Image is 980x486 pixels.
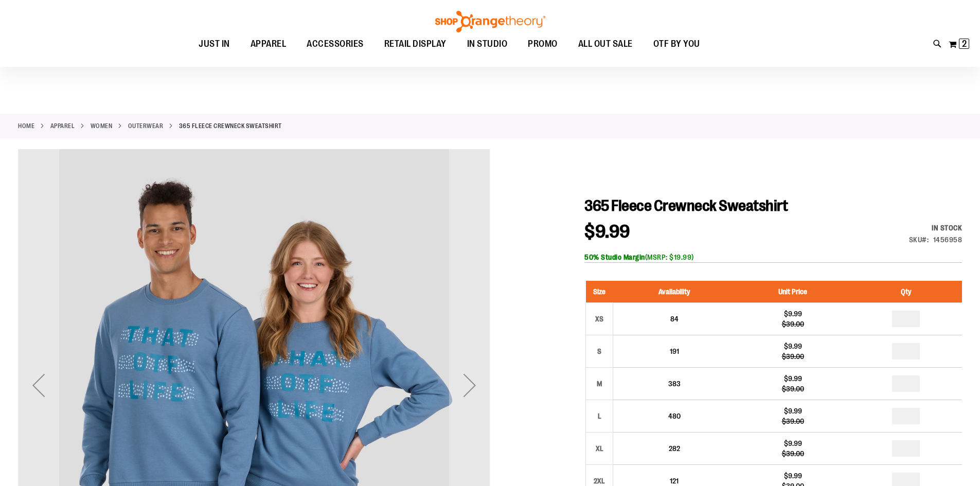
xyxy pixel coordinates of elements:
span: 191 [670,347,679,355]
div: In stock [909,223,963,233]
a: Home [18,121,34,131]
strong: SKU [909,236,929,244]
a: Outerwear [128,121,164,131]
div: XS [592,311,607,327]
div: M [592,376,607,391]
div: (MSRP: $19.99) [584,252,962,262]
div: S [592,344,607,359]
div: $9.99 [740,373,845,384]
span: APPAREL [251,32,287,56]
span: 480 [668,412,681,420]
th: Availability [613,281,736,303]
img: Shop Orangetheory [434,11,547,32]
div: $39.00 [740,351,845,362]
span: JUST IN [199,32,230,56]
span: OTF BY YOU [653,32,700,56]
span: 282 [669,444,680,453]
span: PROMO [528,32,558,56]
th: Unit Price [735,281,850,303]
div: $39.00 [740,416,845,426]
div: $9.99 [740,341,845,351]
span: $9.99 [584,221,630,242]
div: $9.99 [740,471,845,481]
th: Qty [850,281,962,303]
div: $9.99 [740,406,845,416]
div: $39.00 [740,319,845,329]
span: IN STUDIO [467,32,508,56]
span: 383 [668,380,681,388]
div: 1456958 [933,235,963,245]
div: Availability [909,223,963,233]
span: 365 Fleece Crewneck Sweatshirt [584,197,788,214]
span: 2 [962,39,967,49]
span: ACCESSORIES [307,32,364,56]
div: XL [592,441,607,456]
div: $39.00 [740,384,845,394]
div: $9.99 [740,309,845,319]
strong: 365 Fleece Crewneck Sweatshirt [179,121,282,131]
b: 50% Studio Margin [584,253,645,261]
a: WOMEN [91,121,113,131]
div: L [592,408,607,424]
div: $9.99 [740,438,845,448]
span: 84 [670,315,679,323]
span: 121 [670,477,679,485]
span: ALL OUT SALE [578,32,633,56]
a: APPAREL [50,121,75,131]
div: $39.00 [740,448,845,459]
th: Size [586,281,613,303]
span: RETAIL DISPLAY [384,32,447,56]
